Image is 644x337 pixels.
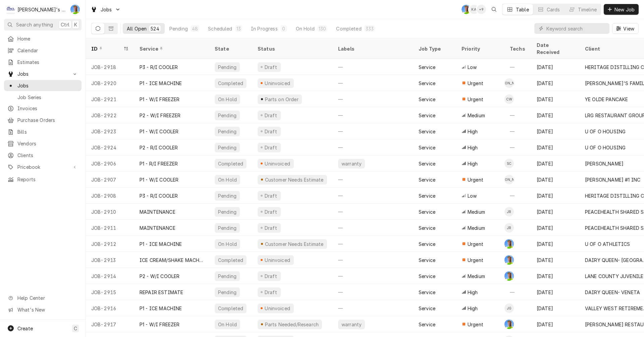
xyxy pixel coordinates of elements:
div: [DATE] [531,123,580,139]
div: GA [504,320,514,329]
div: + 9 [477,5,486,14]
div: Jeff Rue's Avatar [504,223,514,232]
input: Keyword search [546,23,606,34]
div: — [504,123,531,139]
div: JOB-2917 [86,316,134,332]
div: JOB-2912 [86,236,134,252]
span: Jobs [17,82,78,89]
div: JOB-2911 [86,220,134,236]
div: U OF O HOUSING [585,128,626,135]
div: — [333,252,413,268]
span: Purchase Orders [17,117,78,124]
div: 48 [192,25,198,32]
div: Pending [217,128,237,135]
div: Customer Needs Estimate [264,176,324,183]
span: High [468,160,478,167]
div: Completed [336,25,361,32]
div: P1 - ICE MACHINE [140,241,182,248]
div: MAINTENANCE [140,224,175,231]
div: State [215,45,247,52]
div: JOB-2914 [86,268,134,284]
div: Uninvoiced [264,80,291,87]
div: ICE CREAM/SHAKE MACHINE REPAIR [140,257,204,264]
span: Help Center [17,294,77,301]
span: Medium [468,112,485,119]
span: Jobs [17,70,68,77]
div: Greg Austin's Avatar [70,5,80,14]
div: — [504,107,531,123]
span: C [74,325,77,332]
div: Draft [264,224,278,231]
div: Service [419,160,435,167]
div: Draft [264,289,278,296]
div: Johnny Guerra's Avatar [504,304,514,313]
div: Date Received [537,42,573,56]
span: Urgent [468,96,483,103]
div: JOB-2908 [86,188,134,204]
div: Pending [217,208,237,215]
div: — [333,204,413,220]
div: Pending [217,112,237,119]
div: — [333,172,413,188]
div: 13 [236,25,241,32]
div: Pending [217,273,237,280]
a: Job Series [4,92,82,103]
div: JG [504,304,514,313]
div: JOB-2924 [86,139,134,155]
div: [DATE] [531,188,580,204]
span: High [468,144,478,151]
button: Open search [489,4,499,15]
div: — [333,220,413,236]
span: Medium [468,224,485,231]
div: Job Type [419,45,451,52]
a: Jobs [4,80,82,91]
div: [PERSON_NAME] [504,175,514,184]
div: Pending [217,64,237,71]
span: Urgent [468,241,483,248]
div: KA [469,5,479,14]
span: Job Series [17,94,78,101]
div: In Progress [251,25,278,32]
div: Cameron Ward's Avatar [504,94,514,104]
span: What's New [17,306,77,313]
div: Draft [264,208,278,215]
div: Greg Austin's Avatar [504,271,514,281]
span: Medium [468,273,485,280]
span: Medium [468,208,485,215]
div: All Open [127,25,147,32]
div: JOB-2916 [86,300,134,316]
div: [DATE] [531,300,580,316]
div: Service [140,45,203,52]
div: Pending [217,192,237,199]
div: Status [258,45,326,52]
div: P1 - R/I FREEZER [140,160,178,167]
div: warranty [341,321,362,328]
div: JOB-2920 [86,75,134,91]
div: P2 - R/I COOLER [140,144,178,151]
div: P3 - R/I COOLER [140,64,178,71]
div: Justin Achter's Avatar [504,78,514,88]
span: Search anything [16,21,53,28]
div: [DATE] [531,172,580,188]
div: Service [419,64,435,71]
span: Pricebook [17,163,68,171]
div: Service [419,241,435,248]
div: Pending [217,224,237,231]
a: Vendors [4,138,82,149]
div: 524 [151,25,159,32]
div: Service [419,96,435,103]
div: Greg Austin's Avatar [504,320,514,329]
div: 0 [282,25,286,32]
div: — [504,284,531,300]
div: Jeff Rue's Avatar [504,207,514,216]
div: Pending [217,144,237,151]
div: MAINTENANCE [140,208,175,215]
div: Korey Austin's Avatar [469,5,479,14]
div: — [333,139,413,155]
div: P2 - W/I FREEZER [140,112,181,119]
a: Home [4,33,82,44]
a: Go to Pricebook [4,161,82,173]
span: High [468,305,478,312]
div: [DATE] [531,155,580,172]
div: — [333,236,413,252]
